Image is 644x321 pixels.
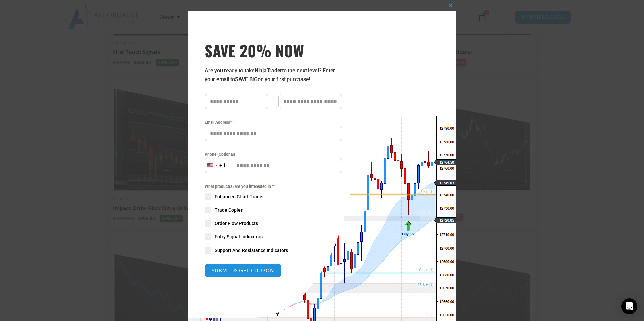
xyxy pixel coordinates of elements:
[255,67,282,74] strong: NinjaTrader
[219,161,226,170] div: +1
[205,247,342,254] label: Support And Resistance Indicators
[235,76,258,83] strong: SAVE BIG
[205,183,342,190] span: What product(s) are you interested in?
[621,298,637,314] div: Open Intercom Messenger
[205,207,342,213] label: Trade Copier
[205,119,342,126] label: Email Address
[215,220,258,227] span: Order Flow Products
[205,158,226,173] button: Selected country
[205,41,342,60] h3: SAVE 20% NOW
[205,151,342,158] label: Phone (Optional)
[215,193,264,200] span: Enhanced Chart Trader
[215,207,243,213] span: Trade Copier
[215,233,263,240] span: Entry Signal Indicators
[205,233,342,240] label: Entry Signal Indicators
[205,264,281,277] button: SUBMIT & GET COUPON
[215,247,288,254] span: Support And Resistance Indicators
[205,193,342,200] label: Enhanced Chart Trader
[205,66,342,84] p: Are you ready to take to the next level? Enter your email to on your first purchase!
[205,220,342,227] label: Order Flow Products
